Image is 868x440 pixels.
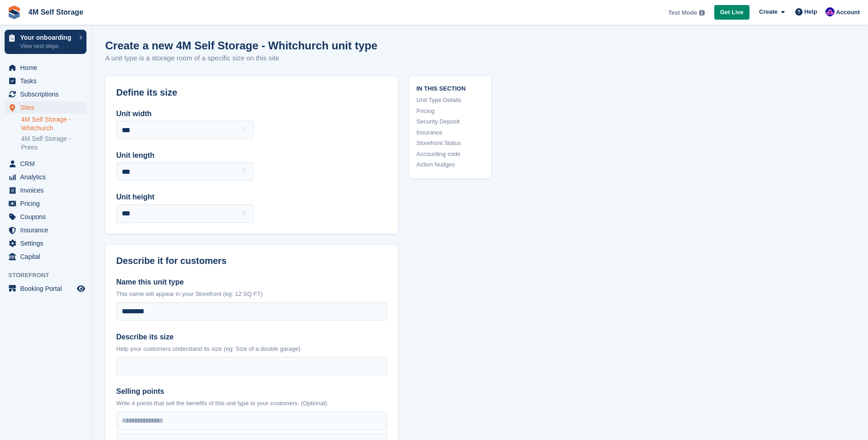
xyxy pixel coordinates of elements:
[116,386,387,397] label: Selling points
[836,8,860,17] span: Account
[116,256,387,266] h2: Describe it for customers
[116,399,387,408] p: Write 4 points that sell the benefits of this unit type to your customers. (Optional)
[20,88,75,101] span: Subscriptions
[5,282,86,295] a: menu
[5,171,86,183] a: menu
[21,115,86,133] a: 4M Self Storage - Whitchurch
[20,171,75,183] span: Analytics
[8,271,91,280] span: Storefront
[416,160,484,169] a: Action Nudges
[20,224,75,236] span: Insurance
[116,344,387,354] p: Help your customers understand its size (eg: Size of a double garage)
[416,128,484,137] a: Insurance
[416,84,484,92] span: In this section
[5,224,86,236] a: menu
[7,5,21,19] img: stora-icon-8386f47178a22dfd0bd8f6a31ec36ba5ce8667c1dd55bd0f319d3a0aa187defe.svg
[759,7,777,16] span: Create
[20,237,75,250] span: Settings
[20,61,75,74] span: Home
[699,10,705,16] img: icon-info-grey-7440780725fd019a000dd9b08b2336e03edf1995a4989e88bcd33f0948082b44.svg
[416,150,484,159] a: Accounting code
[20,75,75,87] span: Tasks
[20,250,75,263] span: Capital
[116,87,387,98] h2: Define its size
[416,107,484,116] a: Pricing
[5,157,86,170] a: menu
[116,277,387,288] label: Name this unit type
[116,290,387,299] p: This name will appear in your Storefront (eg: 12 SQ FT)
[5,184,86,197] a: menu
[20,42,75,50] p: View next steps
[20,157,75,170] span: CRM
[116,150,253,161] label: Unit length
[116,108,253,119] label: Unit width
[105,39,377,52] h1: Create a new 4M Self Storage - Whitchurch unit type
[21,134,86,152] a: 4M Self Storage - Prees
[116,192,253,203] label: Unit height
[416,117,484,126] a: Security Deposit
[668,8,697,17] span: Test Mode
[5,101,86,114] a: menu
[416,96,484,105] a: Unit Type Details
[5,197,86,210] a: menu
[416,139,484,148] a: Storefront Status
[5,250,86,263] a: menu
[714,5,749,20] a: Get Live
[20,34,75,41] p: Your onboarding
[5,61,86,74] a: menu
[20,282,75,295] span: Booking Portal
[20,101,75,114] span: Sites
[20,210,75,223] span: Coupons
[20,184,75,197] span: Invoices
[5,88,86,101] a: menu
[20,197,75,210] span: Pricing
[105,53,377,64] p: A unit type is a storage room of a specific size on this site
[720,8,744,17] span: Get Live
[5,237,86,250] a: menu
[5,30,86,54] a: Your onboarding View next steps
[804,7,817,16] span: Help
[75,283,86,294] a: Preview store
[25,5,87,20] a: 4M Self Storage
[116,332,387,343] label: Describe its size
[825,7,835,16] img: Pete Clutton
[5,75,86,87] a: menu
[5,210,86,223] a: menu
